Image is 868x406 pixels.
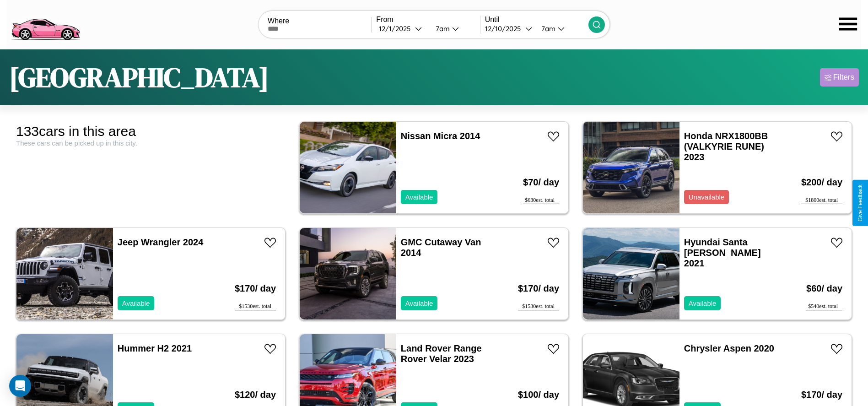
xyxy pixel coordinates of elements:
p: Available [405,297,433,309]
div: $ 540 est. total [806,303,842,310]
p: Available [689,297,717,309]
p: Available [405,191,433,203]
a: Hyundai Santa [PERSON_NAME] 2021 [684,237,761,268]
p: Unavailable [689,191,724,203]
div: These cars can be picked up in this city. [16,139,286,147]
div: 12 / 1 / 2025 [379,24,415,33]
h1: [GEOGRAPHIC_DATA] [9,59,269,96]
div: 12 / 10 / 2025 [485,24,525,33]
div: Filters [833,73,854,82]
label: Where [268,17,371,25]
a: Honda NRX1800BB (VALKYRIE RUNE) 2023 [684,131,768,162]
a: Hummer H2 2021 [118,343,192,353]
h3: $ 170 / day [518,274,559,303]
div: $ 1530 est. total [518,303,559,310]
h3: $ 200 / day [801,168,842,197]
div: 7am [431,24,452,33]
a: Nissan Micra 2014 [401,131,480,141]
img: logo [7,5,84,43]
a: GMC Cutaway Van 2014 [401,237,481,258]
div: $ 630 est. total [523,197,559,204]
div: Open Intercom Messenger [9,375,31,397]
div: 7am [537,24,558,33]
a: Land Rover Range Rover Velar 2023 [401,343,482,364]
button: 7am [428,24,480,33]
div: 133 cars in this area [16,124,286,139]
p: Available [122,297,150,309]
h3: $ 60 / day [806,274,842,303]
a: Jeep Wrangler 2024 [118,237,204,247]
div: $ 1800 est. total [801,197,842,204]
label: Until [485,16,588,24]
div: $ 1530 est. total [235,303,276,310]
div: Give Feedback [857,184,863,222]
button: Filters [820,68,859,87]
label: From [376,16,480,24]
button: 12/1/2025 [376,24,428,33]
a: Chrysler Aspen 2020 [684,343,774,353]
h3: $ 170 / day [235,274,276,303]
h3: $ 70 / day [523,168,559,197]
button: 7am [534,24,588,33]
